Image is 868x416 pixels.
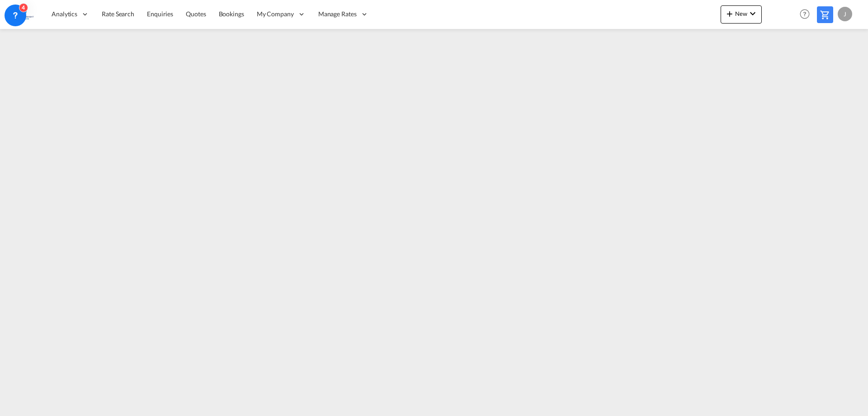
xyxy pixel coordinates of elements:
span: New [724,10,758,17]
span: My Company [257,10,294,19]
span: Bookings [219,10,244,18]
span: Quotes [186,10,206,18]
img: e1326340b7c511ef854e8d6a806141ad.jpg [14,4,34,24]
div: J [838,7,852,21]
md-icon: icon-plus 400-fg [724,8,735,19]
span: Analytics [52,10,77,19]
span: Enquiries [147,10,173,18]
span: Manage Rates [318,10,357,19]
span: Rate Search [102,10,134,18]
span: Help [797,6,812,22]
md-icon: icon-chevron-down [747,8,758,19]
button: icon-plus 400-fgNewicon-chevron-down [721,5,762,24]
div: Help [797,6,817,23]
